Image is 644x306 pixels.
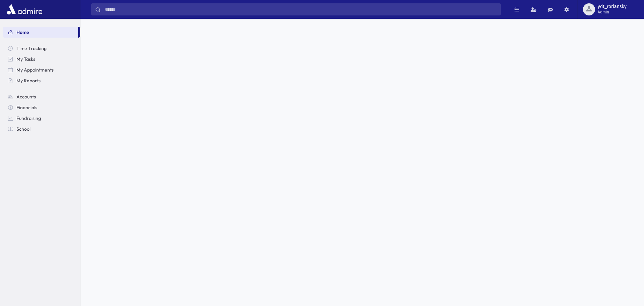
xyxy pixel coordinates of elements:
[101,3,500,15] input: Search
[16,115,41,121] span: Fundraising
[16,94,36,100] span: Accounts
[3,54,80,64] a: My Tasks
[598,4,627,9] span: ydt_rorlansky
[5,3,44,16] img: AdmirePro
[3,91,80,102] a: Accounts
[16,104,37,111] span: Financials
[3,27,78,38] a: Home
[3,64,80,75] a: My Appointments
[16,78,41,84] span: My Reports
[3,75,80,86] a: My Reports
[3,102,80,113] a: Financials
[598,9,627,15] span: Admin
[16,45,47,51] span: Time Tracking
[3,43,80,54] a: Time Tracking
[16,56,35,62] span: My Tasks
[3,113,80,124] a: Fundraising
[16,29,29,35] span: Home
[16,67,54,73] span: My Appointments
[16,126,31,132] span: School
[3,124,80,134] a: School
